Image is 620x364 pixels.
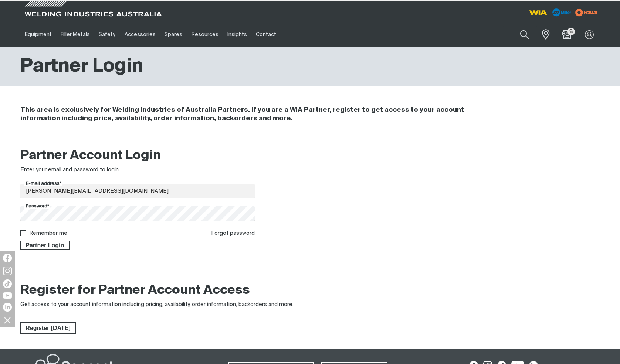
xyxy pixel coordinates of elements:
[1,314,14,326] img: hide socials
[223,22,251,47] a: Insights
[20,322,76,334] a: Register Today
[20,148,255,164] h2: Partner Account Login
[503,26,537,43] input: Product name or item number...
[120,22,160,47] a: Accessories
[3,303,12,312] img: LinkedIn
[56,22,94,47] a: Filler Metals
[94,22,120,47] a: Safety
[573,7,600,18] img: miller
[21,241,69,250] span: Partner Login
[20,166,255,174] div: Enter your email and password to login.
[160,22,187,47] a: Spares
[3,267,12,275] img: Instagram
[20,241,70,250] button: Partner Login
[20,22,56,47] a: Equipment
[187,22,223,47] a: Resources
[211,230,255,236] a: Forgot password
[20,106,501,123] h4: This area is exclusively for Welding Industries of Australia Partners. If you are a WIA Partner, ...
[21,322,75,334] span: Register [DATE]
[251,22,281,47] a: Contact
[20,22,455,47] nav: Main
[3,254,12,262] img: Facebook
[20,55,143,79] h1: Partner Login
[512,26,537,43] button: Search products
[20,302,294,307] span: Get access to your account information including pricing, availability, order information, backor...
[3,292,12,299] img: YouTube
[20,282,250,299] h2: Register for Partner Account Access
[29,230,67,236] label: Remember me
[3,279,12,288] img: TikTok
